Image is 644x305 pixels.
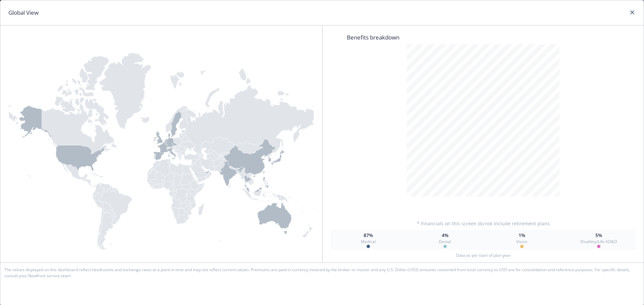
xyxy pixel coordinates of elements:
[516,239,527,245] span: Vision
[8,8,39,17] h1: Global View
[456,252,511,258] span: Data as per start of plan year
[331,29,637,42] span: Benefits breakdown
[331,230,406,250] button: 87%Medical
[519,232,525,239] span: 1%
[442,232,448,239] span: 4%
[439,239,451,245] span: Dental
[484,230,559,250] button: 1%Vision
[628,8,636,16] a: close
[580,239,617,245] span: Disablity/Life AD&D
[561,230,636,250] button: 5%Disablity/Life AD&D
[417,220,550,227] span: * Financials on this screen do not include retirement plans
[361,239,376,245] span: Medical
[407,230,483,250] button: 4%Dental
[364,232,373,239] span: 87%
[595,232,602,239] span: 5%
[4,267,640,279] span: The values displayed on this dashboard reflect headcounts and exchange rates at a point in time a...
